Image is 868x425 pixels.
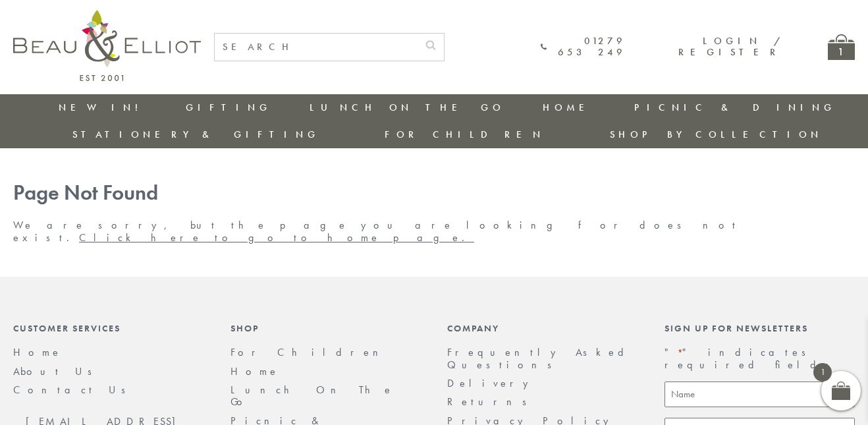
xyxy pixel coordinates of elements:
div: Company [447,323,638,333]
a: Home [231,364,279,378]
a: For Children [385,128,545,141]
div: Customer Services [13,323,204,333]
a: New in! [59,101,147,114]
a: Picnic & Dining [634,101,836,114]
a: Lunch On The Go [231,383,394,409]
a: Gifting [186,101,271,114]
a: Frequently Asked Questions [447,345,632,371]
a: 1 [828,34,855,60]
a: Shop by collection [610,128,823,141]
a: Lunch On The Go [310,101,504,114]
input: SEARCH [215,34,418,61]
h1: Page Not Found [13,181,855,206]
a: 01279 653 249 [541,36,626,59]
img: logo [13,10,201,81]
a: Stationery & Gifting [72,128,319,141]
a: Delivery [447,376,535,390]
a: Home [543,101,595,114]
a: Returns [447,395,535,409]
p: " " indicates required fields [665,347,855,371]
div: Sign up for newsletters [665,323,855,333]
input: Name [665,382,855,407]
div: Shop [231,323,421,333]
a: Click here to go to home page. [79,231,474,244]
a: Contact Us [13,383,134,397]
a: For Children [231,345,389,359]
a: Home [13,345,62,359]
span: 1 [813,363,832,382]
a: Login / Register [678,34,782,59]
a: About Us [13,364,101,378]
